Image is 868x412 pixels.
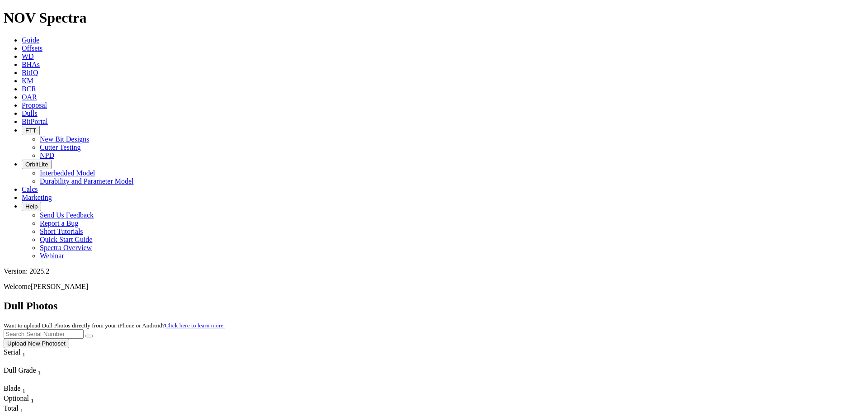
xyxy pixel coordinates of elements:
a: OAR [22,93,37,101]
a: Marketing [22,194,52,201]
a: Durability and Parameter Model [40,177,134,185]
a: Dulls [22,109,38,117]
div: Sort None [4,384,35,394]
div: Sort None [4,366,67,384]
a: Click here to learn more. [165,322,225,329]
a: Webinar [40,252,64,260]
span: Sort None [38,366,41,374]
button: Help [22,202,41,211]
h1: NOV Spectra [4,9,864,26]
div: Optional Sort None [4,394,35,404]
a: NPD [40,152,54,159]
a: BHAs [22,61,40,68]
span: Blade [4,384,20,392]
a: Short Tutorials [40,227,83,235]
a: Proposal [22,101,47,109]
span: Help [25,203,38,210]
div: Column Menu [4,376,67,384]
span: Serial [4,348,20,356]
span: Dull Grade [4,366,36,374]
a: Spectra Overview [40,244,92,251]
a: BitPortal [22,118,48,125]
span: Sort None [20,404,24,412]
span: Sort None [22,384,25,392]
a: Guide [22,36,39,44]
a: Interbedded Model [40,169,95,177]
a: BCR [22,85,36,93]
button: FTT [22,126,40,135]
div: Dull Grade Sort None [4,366,67,376]
a: Offsets [22,44,42,52]
div: Column Menu [4,358,42,366]
a: Quick Start Guide [40,236,92,243]
a: Calcs [22,185,38,193]
span: Sort None [31,394,34,402]
a: BitIQ [22,69,38,76]
p: Welcome [4,283,864,291]
div: Sort None [4,394,35,404]
div: Blade Sort None [4,384,35,394]
sub: 1 [22,387,25,394]
input: Search Serial Number [4,329,84,339]
span: Optional [4,394,29,402]
a: KM [22,77,33,85]
sub: 1 [38,369,41,376]
sub: 1 [22,351,25,358]
div: Serial Sort None [4,348,42,358]
a: WD [22,52,34,60]
a: Report a Bug [40,219,78,227]
span: Total [4,404,19,412]
span: OrbitLite [25,161,48,168]
span: FTT [25,127,36,134]
small: Want to upload Dull Photos directly from your iPhone or Android? [4,322,225,329]
h2: Dull Photos [4,300,864,312]
a: Cutter Testing [40,143,81,151]
button: OrbitLite [22,160,52,169]
span: Sort None [22,348,25,356]
a: Send Us Feedback [40,211,94,219]
div: Version: 2025.2 [4,267,864,275]
span: [PERSON_NAME] [31,283,88,290]
sub: 1 [31,397,34,404]
button: Upload New Photoset [4,339,69,348]
a: New Bit Designs [40,135,89,143]
div: Sort None [4,348,42,366]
